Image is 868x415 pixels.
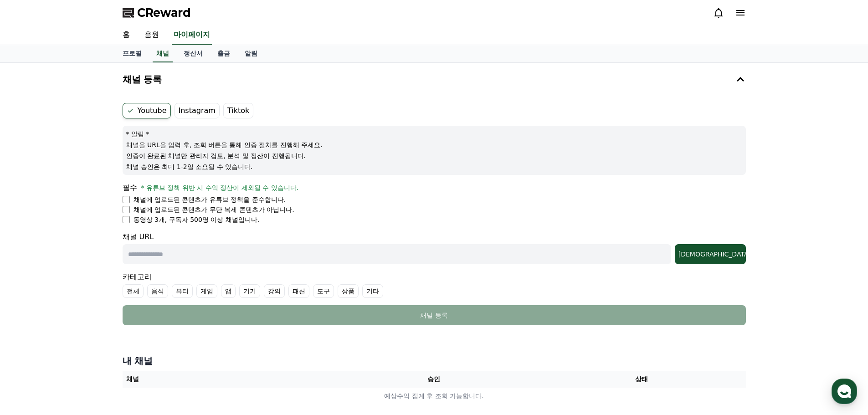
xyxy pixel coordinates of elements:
[123,284,144,298] label: 전체
[126,140,742,149] p: 채널을 URL을 입력 후, 조회 버튼을 통해 인증 절차를 진행해 주세요.
[141,302,152,310] span: 설정
[223,103,253,118] label: Tiktok
[115,26,137,45] a: 홈
[134,195,286,204] p: 채널에 업로드된 콘텐츠가 유튜브 정책을 준수합니다.
[123,74,162,84] h4: 채널 등록
[123,354,746,367] h4: 내 채널
[141,311,728,320] div: 채널 등록
[675,244,746,264] button: [DEMOGRAPHIC_DATA]
[239,284,260,298] label: 기기
[118,289,175,312] a: 설정
[313,284,334,298] label: 도구
[221,284,236,298] label: 앱
[134,205,294,214] p: 채널에 업로드된 콘텐츠가 무단 복제 콘텐츠가 아닙니다.
[123,272,746,298] div: 카테고리
[123,5,191,20] a: CReward
[210,45,237,62] a: 출금
[330,371,538,388] th: 승인
[153,45,173,62] a: 채널
[123,183,137,192] span: 필수
[288,284,309,298] label: 패션
[134,215,260,224] p: 동영상 3개, 구독자 500명 이상 채널입니다.
[3,289,60,312] a: 홈
[172,26,212,45] a: 마이페이지
[137,26,166,45] a: 음원
[123,231,746,264] div: 채널 URL
[123,371,330,388] th: 채널
[175,103,220,118] label: Instagram
[123,305,746,325] button: 채널 등록
[264,284,285,298] label: 강의
[29,302,34,310] span: 홈
[115,45,149,62] a: 프로필
[119,67,750,92] button: 채널 등록
[126,151,742,160] p: 인증이 완료된 채널만 관리자 검토, 분석 및 정산이 진행됩니다.
[362,284,383,298] label: 기타
[538,371,745,388] th: 상태
[196,284,217,298] label: 게임
[176,45,210,62] a: 정산서
[137,5,191,20] span: CReward
[60,289,118,312] a: 대화
[338,284,359,298] label: 상품
[237,45,265,62] a: 알림
[141,184,299,191] span: * 유튜브 정책 위반 시 수익 정산이 제외될 수 있습니다.
[123,388,746,405] td: 예상수익 집계 후 조회 가능합니다.
[83,303,94,310] span: 대화
[172,284,193,298] label: 뷰티
[678,250,742,259] div: [DEMOGRAPHIC_DATA]
[126,162,742,171] p: 채널 승인은 최대 1-2일 소요될 수 있습니다.
[123,103,171,118] label: Youtube
[147,284,168,298] label: 음식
